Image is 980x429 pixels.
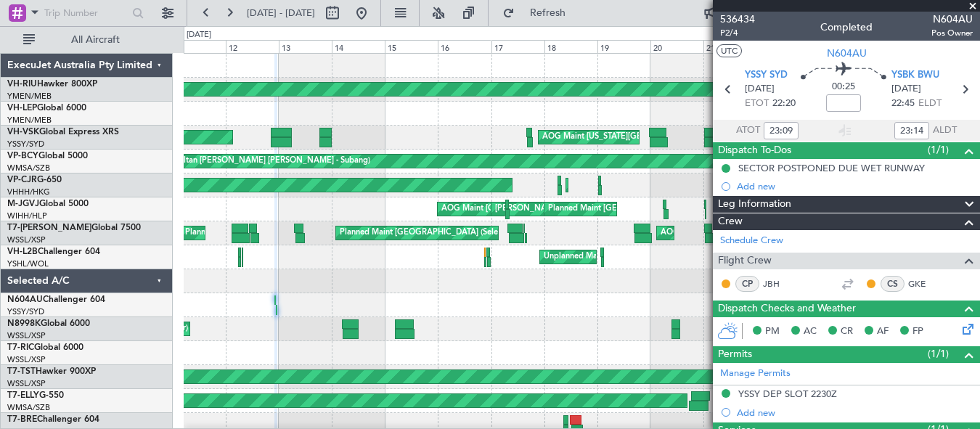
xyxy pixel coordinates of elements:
a: VP-BCYGlobal 5000 [7,152,88,160]
span: FP [912,324,923,339]
span: ATOT [736,123,760,138]
a: WMSA/SZB [7,402,50,413]
div: AOG Maint [US_STATE][GEOGRAPHIC_DATA] ([US_STATE] City Intl) [542,126,791,148]
span: Crew [718,213,743,230]
div: Planned Maint Dubai (Al Maktoum Intl) [185,222,328,244]
span: P2/4 [720,27,755,39]
div: AOG Maint [GEOGRAPHIC_DATA] (Seletar) [661,222,820,244]
span: 00:25 [832,80,855,94]
span: 22:45 [891,97,915,111]
span: Refresh [518,8,579,18]
span: VP-BCY [7,152,38,160]
a: Schedule Crew [720,234,783,248]
span: ELDT [918,97,942,111]
span: VH-L2B [7,248,38,256]
div: 18 [544,40,597,53]
span: ETOT [745,97,769,111]
div: Planned Maint [GEOGRAPHIC_DATA] (Seletar) [340,222,510,244]
span: (1/1) [928,142,949,158]
div: YSSY DEP SLOT 2230Z [738,388,837,400]
a: M-JGVJGlobal 5000 [7,200,89,208]
span: AC [804,324,817,339]
div: 13 [279,40,332,53]
span: All Aircraft [38,35,153,45]
div: [DATE] [187,29,211,41]
div: Add new [737,406,973,419]
span: T7-TST [7,367,36,376]
div: AOG Maint [GEOGRAPHIC_DATA] (Halim Intl) [441,198,611,220]
input: --:-- [894,122,929,139]
a: N604AUChallenger 604 [7,295,105,304]
span: Leg Information [718,196,791,213]
a: WSSL/XSP [7,354,46,365]
span: N8998K [7,319,41,328]
span: ALDT [933,123,957,138]
a: T7-ELLYG-550 [7,391,64,400]
span: Permits [718,346,752,363]
span: N604AU [7,295,43,304]
div: Planned Maint [GEOGRAPHIC_DATA] (Seletar) [548,198,719,220]
span: YSBK BWU [891,68,939,83]
div: SECTOR POSTPONED DUE WET RUNWAY [738,162,925,174]
a: T7-RICGlobal 6000 [7,343,83,352]
a: JBH [763,277,796,290]
div: Completed [820,20,873,35]
span: Flight Crew [718,253,772,269]
a: YSSY/SYD [7,306,44,317]
a: VHHH/HKG [7,187,50,197]
a: VP-CJRG-650 [7,176,62,184]
div: 11 [173,40,226,53]
div: 12 [226,40,279,53]
input: --:-- [764,122,799,139]
span: [DATE] [891,82,921,97]
div: 15 [385,40,438,53]
div: 19 [597,40,650,53]
span: VH-RIU [7,80,37,89]
a: YSHL/WOL [7,258,49,269]
span: Pos Owner [931,27,973,39]
span: N604AU [827,46,867,61]
div: 21 [703,40,756,53]
div: [PERSON_NAME][GEOGRAPHIC_DATA] ([PERSON_NAME] Intl) [495,198,731,220]
span: VH-LEP [7,104,37,113]
a: T7-BREChallenger 604 [7,415,99,424]
a: WSSL/XSP [7,330,46,341]
a: YSSY/SYD [7,139,44,150]
button: All Aircraft [16,28,158,52]
a: VH-L2BChallenger 604 [7,248,100,256]
span: T7-RIC [7,343,34,352]
span: (1/1) [928,346,949,361]
span: AF [877,324,889,339]
div: Unplanned Maint [GEOGRAPHIC_DATA] ([GEOGRAPHIC_DATA]) [544,246,783,268]
div: 16 [438,40,491,53]
button: UTC [716,44,742,57]
span: CR [841,324,853,339]
a: WMSA/SZB [7,163,50,173]
div: 20 [650,40,703,53]
div: 17 [491,40,544,53]
a: VH-LEPGlobal 6000 [7,104,86,113]
a: GKE [908,277,941,290]
a: T7-[PERSON_NAME]Global 7500 [7,224,141,232]
a: WSSL/XSP [7,234,46,245]
span: PM [765,324,780,339]
span: N604AU [931,12,973,27]
div: CS [881,276,905,292]
div: Add new [737,180,973,192]
input: Trip Number [44,2,128,24]
span: 536434 [720,12,755,27]
a: YMEN/MEB [7,91,52,102]
a: WIHH/HLP [7,211,47,221]
span: T7-BRE [7,415,37,424]
a: YMEN/MEB [7,115,52,126]
a: VH-RIUHawker 800XP [7,80,97,89]
span: [DATE] - [DATE] [247,7,315,20]
button: Refresh [496,1,583,25]
span: VP-CJR [7,176,37,184]
span: M-JGVJ [7,200,39,208]
div: 14 [332,40,385,53]
a: T7-TSTHawker 900XP [7,367,96,376]
a: WSSL/XSP [7,378,46,389]
span: YSSY SYD [745,68,788,83]
span: 22:20 [772,97,796,111]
